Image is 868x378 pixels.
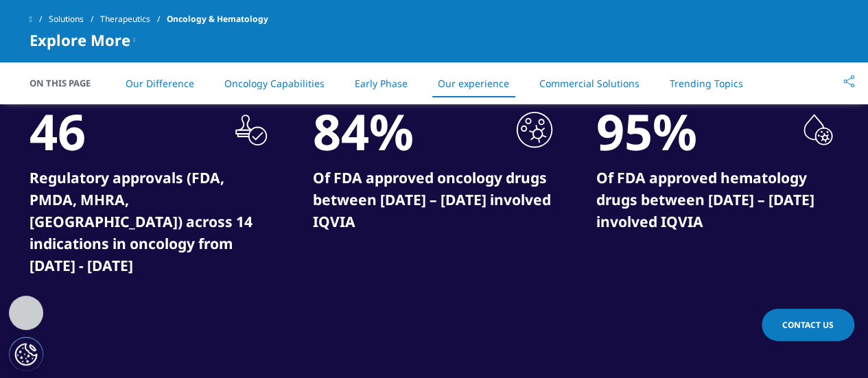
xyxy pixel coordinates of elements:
[438,77,509,90] a: Our experience
[313,103,414,160] div: 84%
[9,337,43,371] button: Cookies Settings
[30,167,272,287] p: Regulatory approvals (FDA, PMDA, MHRA, [GEOGRAPHIC_DATA]) across 14 indications in oncology from ...
[313,167,555,243] p: Of FDA approved oncology drugs between [DATE] – [DATE] involved IQVIA
[30,94,272,287] div: 1 / 3
[30,103,86,160] div: 46
[49,7,100,32] a: Solutions
[224,77,325,90] a: Oncology Capabilities
[762,309,854,341] a: Contact Us
[100,7,167,32] a: Therapeutics
[30,76,105,90] span: On This Page
[355,77,408,90] a: Early Phase
[539,77,640,90] a: Commercial Solutions
[596,167,838,243] p: Of FDA approved hematology drugs between [DATE] – [DATE] involved IQVIA
[126,77,194,90] a: Our Difference
[670,77,743,90] a: Trending Topics
[782,319,834,331] span: Contact Us
[167,7,268,32] span: Oncology & Hematology
[313,94,555,243] div: 2 / 3
[596,103,697,160] div: 95%
[30,32,130,48] span: Explore More
[596,94,838,243] div: 3 / 3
